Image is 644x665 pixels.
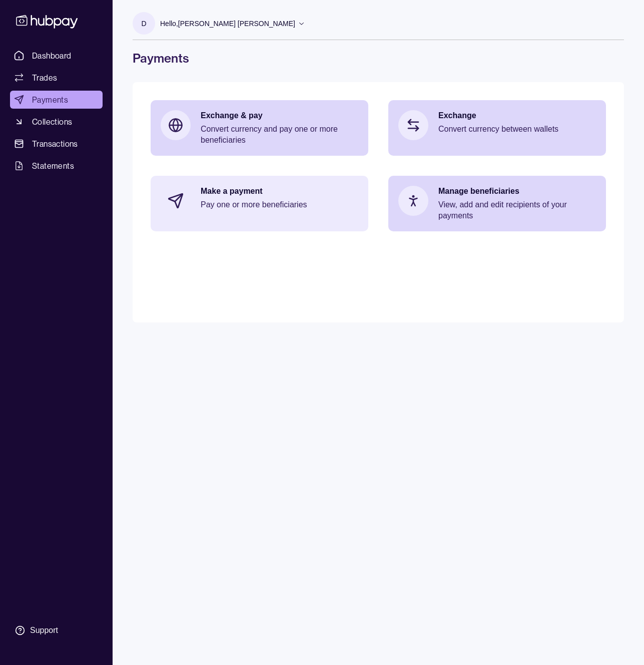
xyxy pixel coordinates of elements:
[10,620,103,641] a: Support
[133,50,624,66] h1: Payments
[438,110,596,121] p: Exchange
[438,186,596,197] p: Manage beneficiaries
[388,100,606,150] a: ExchangeConvert currency between wallets
[141,18,146,29] p: D
[32,94,68,106] span: Payments
[201,110,358,121] p: Exchange & pay
[388,176,606,231] a: Manage beneficiariesView, add and edit recipients of your payments
[438,124,596,135] p: Convert currency between wallets
[10,47,103,65] a: Dashboard
[10,69,103,87] a: Trades
[151,100,368,156] a: Exchange & payConvert currency and pay one or more beneficiaries
[10,135,103,153] a: Transactions
[32,50,72,62] span: Dashboard
[30,625,58,636] div: Support
[201,199,358,210] p: Pay one or more beneficiaries
[438,199,596,221] p: View, add and edit recipients of your payments
[10,157,103,175] a: Statements
[160,18,295,29] p: Hello, [PERSON_NAME] [PERSON_NAME]
[32,116,72,128] span: Collections
[32,160,74,172] span: Statements
[201,186,358,197] p: Make a payment
[32,138,78,150] span: Transactions
[201,124,358,146] p: Convert currency and pay one or more beneficiaries
[151,176,368,226] a: Make a paymentPay one or more beneficiaries
[32,72,57,84] span: Trades
[10,91,103,109] a: Payments
[10,113,103,131] a: Collections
